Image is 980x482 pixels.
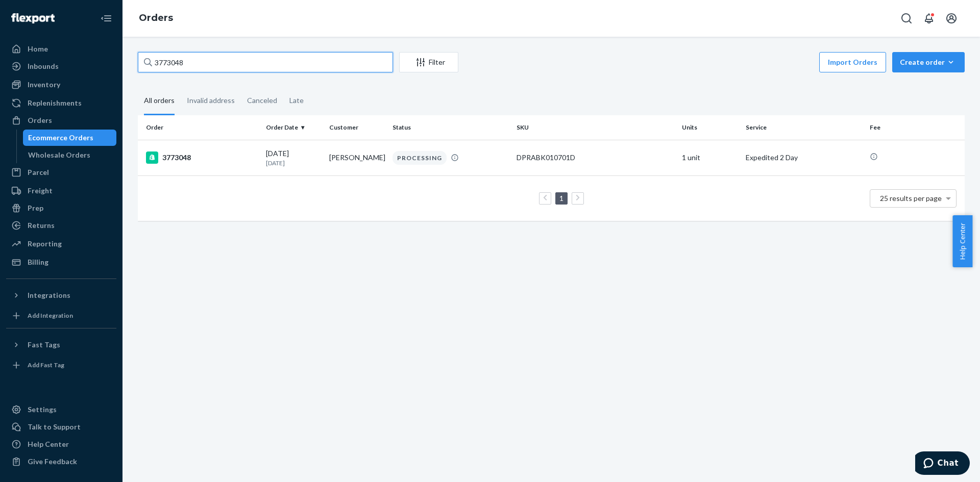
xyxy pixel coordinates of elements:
[6,77,116,93] a: Inventory
[512,115,678,140] th: SKU
[6,41,116,57] a: Home
[28,133,93,143] div: Ecommerce Orders
[678,140,741,175] td: 1 unit
[28,340,60,350] div: Fast Tags
[6,58,116,74] a: Inbounds
[325,140,388,175] td: [PERSON_NAME]
[6,236,116,252] a: Reporting
[393,151,447,165] div: PROCESSING
[28,220,55,231] div: Returns
[28,361,64,369] div: Add Fast Tag
[28,186,53,196] div: Freight
[144,87,175,115] div: All orders
[28,404,57,415] div: Settings
[6,200,116,216] a: Prep
[866,115,965,140] th: Fee
[11,13,55,23] img: Flexport logo
[289,87,304,114] div: Late
[28,257,48,267] div: Billing
[6,436,116,452] a: Help Center
[187,87,235,114] div: Invalid address
[28,150,90,160] div: Wholesale Orders
[900,57,957,67] div: Create order
[28,98,82,108] div: Replenishments
[880,194,942,202] span: 25 results per page
[28,290,70,300] div: Integrations
[915,451,970,477] iframe: Opens a widget where you can chat to one of our agents
[399,52,458,72] button: Filter
[28,61,59,71] div: Inbounds
[6,419,116,435] button: Talk to Support
[557,194,566,202] a: Page 1 is your current page
[23,130,117,146] a: Ecommerce Orders
[96,8,116,29] button: Close Navigation
[329,123,384,132] div: Customer
[138,52,393,72] input: Search orders
[517,153,674,163] div: DPRABK010701D
[6,254,116,270] a: Billing
[6,183,116,199] a: Freight
[28,44,48,54] div: Home
[400,57,458,67] div: Filter
[266,159,321,167] p: [DATE]
[28,167,49,177] div: Parcel
[892,52,965,72] button: Create order
[678,115,741,140] th: Units
[28,80,60,90] div: Inventory
[6,287,116,303] button: Integrations
[247,87,277,114] div: Canceled
[28,456,77,467] div: Give Feedback
[28,239,62,249] div: Reporting
[896,8,917,29] button: Open Search Box
[746,153,862,163] p: Expedited 2 Day
[941,8,962,29] button: Open account menu
[138,115,262,140] th: Order
[819,52,886,72] button: Import Orders
[262,115,325,140] th: Order Date
[742,115,866,140] th: Service
[146,151,258,164] div: 3773048
[28,422,81,432] div: Talk to Support
[6,112,116,129] a: Orders
[6,337,116,353] button: Fast Tags
[266,148,321,167] div: [DATE]
[388,115,512,140] th: Status
[6,401,116,418] a: Settings
[139,12,173,23] a: Orders
[919,8,939,29] button: Open notifications
[6,164,116,181] a: Parcel
[28,439,69,449] div: Help Center
[131,4,181,33] ol: breadcrumbs
[6,217,116,234] a: Returns
[6,308,116,324] a: Add Integration
[28,311,73,320] div: Add Integration
[6,453,116,470] button: Give Feedback
[23,147,117,163] a: Wholesale Orders
[6,357,116,373] a: Add Fast Tag
[28,115,52,125] div: Orders
[28,203,43,213] div: Prep
[6,95,116,111] a: Replenishments
[952,215,972,267] button: Help Center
